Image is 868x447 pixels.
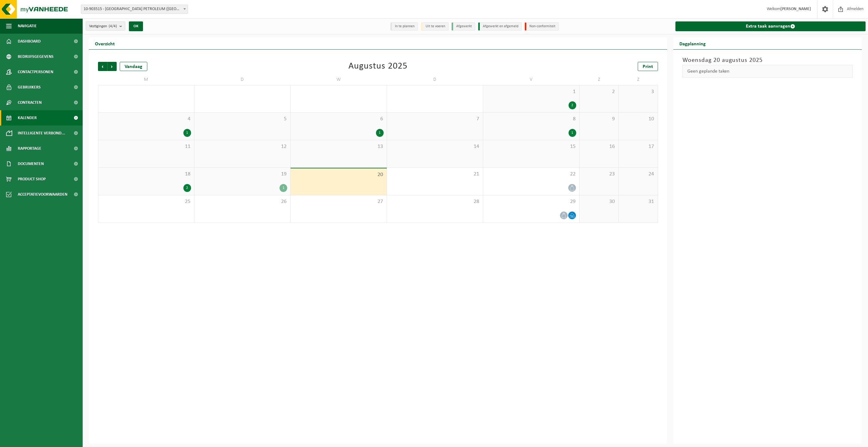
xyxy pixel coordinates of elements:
[569,129,576,137] div: 1
[107,62,117,71] span: Volgende
[622,116,655,122] span: 10
[183,184,191,192] div: 2
[18,49,54,64] span: Bedrijfsgegevens
[622,143,655,150] span: 17
[486,171,576,178] span: 22
[421,22,449,31] li: Uit te voeren
[682,65,853,78] div: Geen geplande taken
[280,184,287,192] div: 1
[673,37,712,49] h2: Dagplanning
[294,116,384,122] span: 6
[387,74,483,85] td: D
[18,18,37,34] span: Navigatie
[452,22,475,31] li: Afgewerkt
[183,129,191,137] div: 1
[98,62,107,71] span: Vorige
[101,198,191,205] span: 25
[622,88,655,95] span: 3
[197,143,287,150] span: 12
[294,171,384,178] span: 20
[194,74,291,85] td: D
[486,198,576,205] span: 29
[390,22,418,31] li: In te plannen
[120,62,147,71] div: Vandaag
[18,110,37,126] span: Kalender
[619,74,658,85] td: Z
[390,171,480,178] span: 21
[197,171,287,178] span: 19
[18,64,53,80] span: Contactpersonen
[569,101,576,109] div: 2
[583,116,615,122] span: 9
[478,22,522,31] li: Afgewerkt en afgemeld
[18,156,44,171] span: Documenten
[643,64,653,69] span: Print
[18,171,46,187] span: Product Shop
[294,198,384,205] span: 27
[89,22,117,31] span: Vestigingen
[580,74,619,85] td: Z
[675,21,866,31] a: Extra taak aanvragen
[291,74,387,85] td: W
[682,56,853,65] h3: Woensdag 20 augustus 2025
[525,22,559,31] li: Non-conformiteit
[390,143,480,150] span: 14
[583,198,615,205] span: 30
[197,198,287,205] span: 26
[101,116,191,122] span: 4
[348,62,408,71] div: Augustus 2025
[101,143,191,150] span: 11
[81,5,188,14] span: 10-903515 - KUWAIT PETROLEUM (BELGIUM) NV - ANTWERPEN
[780,7,811,11] strong: [PERSON_NAME]
[486,88,576,95] span: 1
[583,171,615,178] span: 23
[18,95,42,110] span: Contracten
[86,21,125,31] button: Vestigingen(4/4)
[18,141,41,156] span: Rapportage
[294,143,384,150] span: 13
[197,116,287,122] span: 5
[638,62,658,71] a: Print
[81,5,188,13] span: 10-903515 - KUWAIT PETROLEUM (BELGIUM) NV - ANTWERPEN
[129,21,143,31] button: OK
[18,34,41,49] span: Dashboard
[376,129,384,137] div: 1
[98,74,194,85] td: M
[486,143,576,150] span: 15
[622,198,655,205] span: 31
[18,187,67,202] span: Acceptatievoorwaarden
[583,143,615,150] span: 16
[101,171,191,178] span: 18
[18,126,65,141] span: Intelligente verbond...
[18,80,41,95] span: Gebruikers
[483,74,580,85] td: V
[486,116,576,122] span: 8
[390,198,480,205] span: 28
[109,24,117,28] count: (4/4)
[390,116,480,122] span: 7
[89,37,121,49] h2: Overzicht
[583,88,615,95] span: 2
[622,171,655,178] span: 24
